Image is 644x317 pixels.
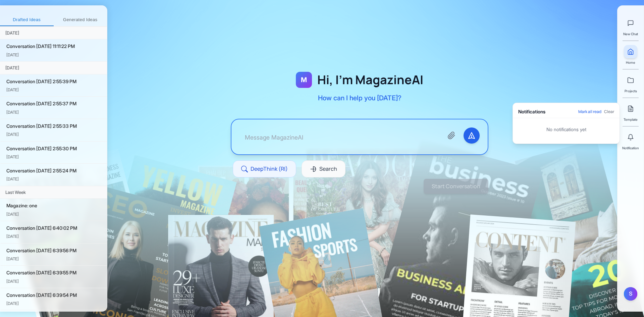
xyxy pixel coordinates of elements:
div: Conversation [DATE] 2:55:39 PM [6,78,102,85]
span: Search [319,165,337,173]
div: Conversation [DATE] 2:55:37 PM [6,100,102,107]
div: [DATE] [6,109,102,115]
button: S [624,287,637,301]
h1: Hi, I'm MagazineAI [317,73,423,87]
div: [DATE] [6,211,102,217]
span: Template [624,117,638,122]
div: Conversation [DATE] 2:55:33 PM [6,122,102,130]
div: [DATE] [6,278,102,284]
div: [DATE] [6,256,102,262]
div: Conversation [DATE] 2:55:30 PM [6,145,102,152]
span: Projects [625,88,637,94]
div: [DATE] [6,87,102,93]
div: Conversation [DATE] 11:11:22 PM [6,43,102,50]
div: [DATE] [6,300,102,307]
div: [DATE] [6,52,102,58]
div: Conversation [DATE] 2:55:24 PM [6,167,102,174]
div: Conversation [DATE] 6:39:56 PM [6,247,102,254]
span: New Chat [623,31,638,37]
span: Notification [622,145,639,151]
span: Home [626,60,635,65]
span: DeepThink (RI) [251,165,288,173]
span: M [301,75,307,85]
div: [DATE] [6,131,102,138]
p: How can I help you [DATE]? [318,93,401,103]
button: Generated Ideas [54,14,107,26]
div: No notifications yet [513,118,620,141]
div: Magazine: one [6,202,102,209]
div: Conversation [DATE] 6:40:02 PM [6,224,102,232]
button: Start Conversation [424,179,488,194]
div: Conversation [DATE] 6:39:54 PM [6,292,102,299]
div: [DATE] [6,176,102,182]
button: DeepThink (RI) [233,160,296,178]
button: Send message [464,127,480,144]
button: Clear [604,109,614,114]
div: Conversation [DATE] 6:39:55 PM [6,269,102,276]
div: Notifications [518,108,545,115]
button: Mark all read [578,109,601,114]
div: [DATE] [6,233,102,240]
button: Attach files [443,127,460,144]
div: [DATE] [6,154,102,160]
button: Search [302,160,345,178]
